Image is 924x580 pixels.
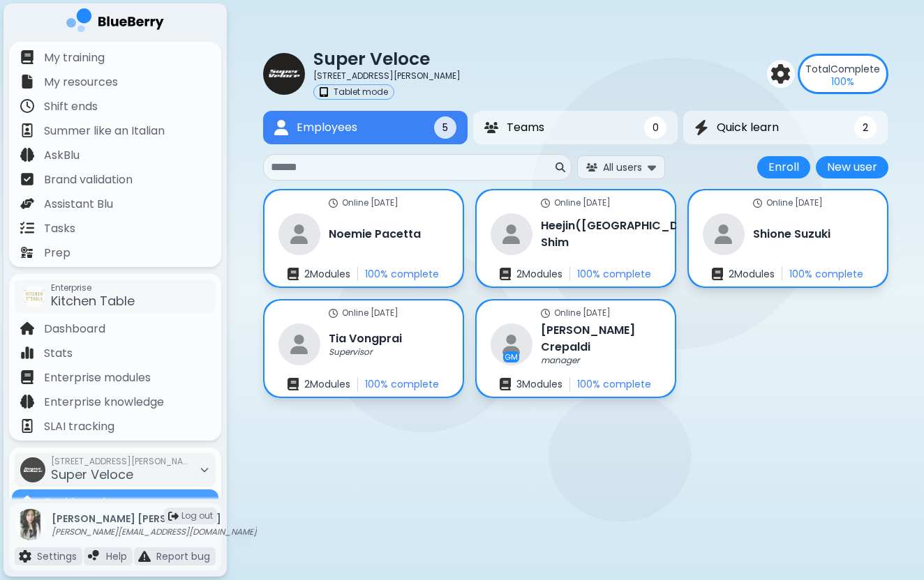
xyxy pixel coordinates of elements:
[757,156,810,178] button: Enroll
[20,99,34,113] img: file icon
[484,122,498,133] img: Teams
[23,285,45,307] img: company thumbnail
[541,217,712,251] h3: Heejin([GEOGRAPHIC_DATA]) Shim
[20,50,34,64] img: file icon
[51,282,135,293] span: Enterprise
[500,268,511,280] img: enrollments
[44,74,118,91] p: My resources
[831,75,854,88] p: 100 %
[20,495,34,509] img: file icon
[505,353,518,361] p: GM
[20,419,34,433] img: file icon
[475,189,676,288] a: online statusOnline [DATE]restaurantHeejin([GEOGRAPHIC_DATA]) Shimenrollments2Modules100% complete
[766,197,823,208] p: Online [DATE]
[19,550,31,563] img: file icon
[771,64,791,84] img: settings
[342,307,398,319] p: Online [DATE]
[365,268,439,280] p: 100 % complete
[20,148,34,162] img: file icon
[516,378,562,390] p: 3 Module s
[51,466,133,483] span: Super Veloce
[20,123,34,137] img: file icon
[694,120,708,136] img: Quick learn
[703,213,745,255] img: restaurant
[52,512,257,525] p: [PERSON_NAME] [PERSON_NAME]
[491,323,532,365] img: restaurant
[516,268,562,280] p: 2 Module s
[577,155,665,178] button: All users
[20,321,34,335] img: file icon
[15,509,46,540] img: profile photo
[442,121,448,134] span: 5
[603,161,642,174] span: All users
[507,119,544,136] span: Teams
[500,378,511,390] img: enrollments
[329,226,421,243] h3: Noemie Pacetta
[554,197,611,208] p: Online [DATE]
[304,268,350,280] p: 2 Module s
[138,550,151,563] img: file icon
[475,299,676,398] a: online statusOnline [DATE]restaurantGM[PERSON_NAME] Crepaldimanagerenrollments3Modules100% complete
[313,84,461,100] a: tabletTablet mode
[20,197,34,211] img: file icon
[168,511,179,521] img: logout
[181,510,213,521] span: Log out
[541,355,579,366] p: manager
[288,268,299,280] img: enrollments
[44,98,98,115] p: Shift ends
[729,268,775,280] p: 2 Module s
[717,119,779,136] span: Quick learn
[329,199,338,208] img: online status
[329,330,402,347] h3: Tia Vongprai
[44,394,164,411] p: Enterprise knowledge
[320,87,328,97] img: tablet
[44,321,105,337] p: Dashboard
[88,550,100,563] img: file icon
[37,550,77,563] p: Settings
[789,268,863,280] p: 100 % complete
[20,75,34,89] img: file icon
[52,526,257,537] p: [PERSON_NAME][EMAIL_ADDRESS][DOMAIN_NAME]
[648,160,656,174] img: expand
[156,550,210,563] p: Report bug
[20,370,34,384] img: file icon
[44,49,105,66] p: My training
[556,162,565,172] img: search icon
[683,111,888,144] button: Quick learnQuick learn2
[263,53,305,95] img: company thumbnail
[473,111,678,144] button: TeamsTeams0
[816,156,888,178] button: New user
[805,63,880,75] p: Complete
[44,196,113,213] p: Assistant Blu
[20,172,34,186] img: file icon
[586,163,597,172] img: All users
[20,457,45,482] img: company thumbnail
[44,123,165,139] p: Summer like an Italian
[342,197,398,208] p: Online [DATE]
[44,369,151,386] p: Enterprise modules
[653,121,659,134] span: 0
[274,120,288,136] img: Employees
[20,346,34,360] img: file icon
[334,86,388,98] p: Tablet mode
[66,8,164,37] img: company logo
[313,47,461,70] p: Super Veloce
[753,226,830,243] h3: Shione Suzuki
[577,268,651,280] p: 100 % complete
[20,221,34,235] img: file icon
[278,213,320,255] img: restaurant
[44,147,80,164] p: AskBlu
[44,171,133,188] p: Brand validation
[44,345,73,362] p: Stats
[106,550,127,563] p: Help
[577,378,651,390] p: 100 % complete
[805,62,830,76] span: Total
[44,245,70,261] p: Prep
[329,346,372,358] p: Supervisor
[44,494,105,511] p: Dashboard
[278,323,320,365] img: restaurant
[365,378,439,390] p: 100 % complete
[263,299,464,398] a: online statusOnline [DATE]restaurantTia VongpraiSupervisorenrollments2Modules100% complete
[313,70,461,82] p: [STREET_ADDRESS][PERSON_NAME]
[554,307,611,319] p: Online [DATE]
